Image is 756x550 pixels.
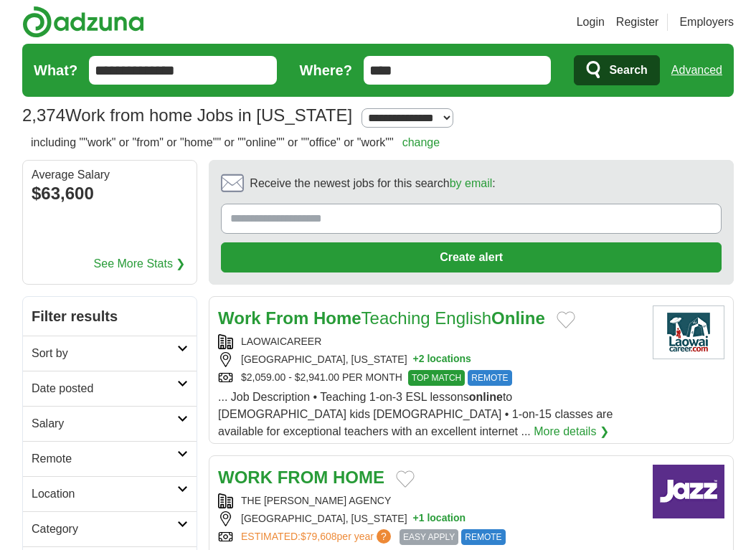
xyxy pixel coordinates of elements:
label: What? [34,60,77,81]
img: Adzuna logo [22,6,144,38]
h2: Remote [32,450,177,468]
a: Register [616,14,659,31]
span: REMOTE [461,529,505,545]
span: 2,374 [22,103,65,128]
span: ? [377,529,391,544]
a: More details ❯ [534,423,609,440]
span: EASY APPLY [400,529,458,545]
div: [GEOGRAPHIC_DATA], [US_STATE] [218,352,641,367]
a: Sort by [23,336,197,371]
h2: Filter results [23,297,197,336]
a: See More Stats ❯ [94,255,186,272]
h1: Work from home Jobs in [US_STATE] [22,105,352,125]
span: TOP MATCH [408,370,465,386]
div: Average Salary [32,169,188,181]
strong: Online [491,308,545,328]
span: Search [609,56,647,85]
h2: including ""work" or "from" or "home"" or ""online"" or ""office" or "work"" [31,134,440,151]
h2: Sort by [32,345,177,362]
strong: online [469,391,503,403]
a: by email [450,177,493,189]
a: Salary [23,406,197,441]
a: Category [23,511,197,546]
h2: Date posted [32,380,177,397]
a: Work From HomeTeaching EnglishOnline [218,308,545,328]
strong: From [265,308,308,328]
button: Create alert [221,242,722,272]
a: Remote [23,441,197,476]
div: $2,059.00 - $2,941.00 PER MONTH [218,370,641,386]
span: Receive the newest jobs for this search : [250,175,495,192]
a: Location [23,476,197,511]
a: Advanced [671,56,722,85]
a: ESTIMATED:$79,608per year? [241,529,394,545]
a: Login [577,14,605,31]
a: Date posted [23,371,197,406]
span: REMOTE [468,370,511,386]
div: LAOWAICAREER [218,334,641,349]
button: +1 location [413,511,466,526]
strong: HOME [333,468,384,487]
h2: Category [32,521,177,538]
strong: WORK [218,468,273,487]
button: Search [574,55,659,85]
strong: Work [218,308,261,328]
img: Company logo [653,305,724,359]
img: Company logo [653,465,724,518]
a: WORK FROM HOME [218,468,384,487]
a: Employers [679,14,734,31]
strong: Home [313,308,362,328]
button: Add to favorite jobs [557,311,575,328]
h2: Location [32,485,177,503]
h2: Salary [32,415,177,432]
span: ... Job Description • Teaching 1-on-3 ESL lessons to [DEMOGRAPHIC_DATA] kids [DEMOGRAPHIC_DATA] •... [218,391,613,437]
a: change [402,136,440,148]
button: Add to favorite jobs [396,470,415,488]
label: Where? [300,60,352,81]
div: $63,600 [32,181,188,207]
div: [GEOGRAPHIC_DATA], [US_STATE] [218,511,641,526]
span: + [413,352,419,367]
div: THE [PERSON_NAME] AGENCY [218,493,641,508]
button: +2 locations [413,352,471,367]
span: + [413,511,419,526]
span: $79,608 [301,531,337,542]
strong: FROM [278,468,329,487]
